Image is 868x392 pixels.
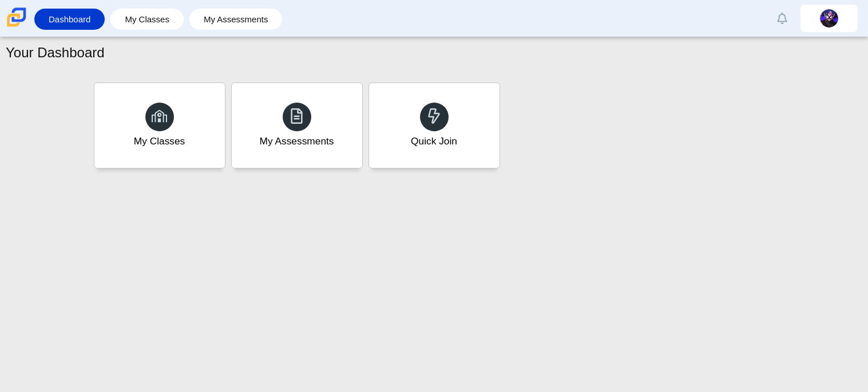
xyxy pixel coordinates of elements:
div: My Classes [134,134,185,148]
a: Carmen School of Science & Technology [5,21,29,31]
div: My Assessments [260,134,334,148]
a: My Assessments [231,83,363,168]
a: Dashboard [40,9,99,30]
a: My Classes [116,9,178,30]
div: Quick Join [411,134,457,148]
a: leonardo.garcia.bHj253 [800,5,858,32]
img: leonardo.garcia.bHj253 [820,9,838,28]
a: My Assessments [195,9,277,30]
a: Alerts [770,6,795,31]
a: My Classes [94,83,225,168]
a: Quick Join [368,83,500,168]
h1: Your Dashboard [6,43,105,62]
img: Carmen School of Science & Technology [5,5,29,29]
